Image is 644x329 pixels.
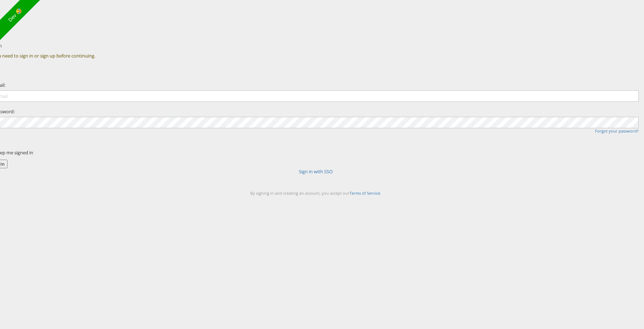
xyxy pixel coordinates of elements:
[299,168,333,175] a: Sign in with SSO
[349,190,380,196] a: Terms of Service
[595,128,639,134] a: Forgot your password?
